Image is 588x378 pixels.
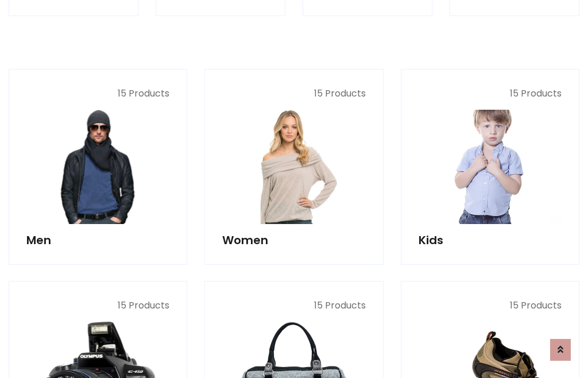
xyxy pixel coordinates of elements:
[419,299,562,313] p: 15 Products
[222,299,365,313] p: 15 Products
[419,233,562,247] h5: Kids
[26,299,169,313] p: 15 Products
[222,233,365,247] h5: Women
[26,87,169,101] p: 15 Products
[419,87,562,101] p: 15 Products
[222,87,365,101] p: 15 Products
[26,233,169,247] h5: Men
